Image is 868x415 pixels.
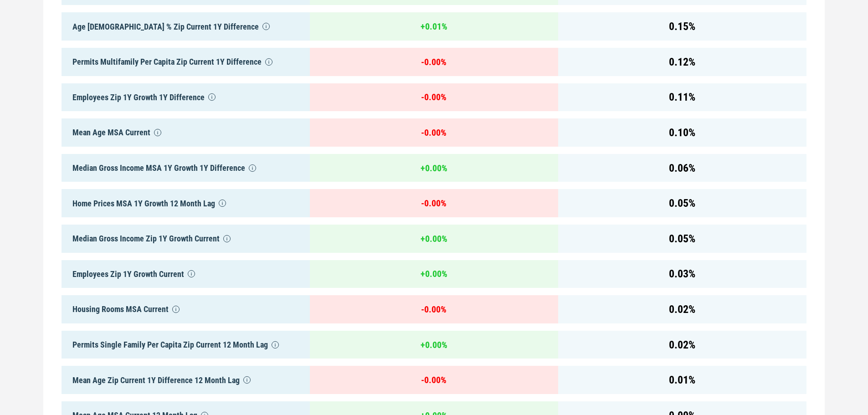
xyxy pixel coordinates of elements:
[310,331,558,359] div: + 0.00 %
[310,83,558,112] div: - 0.00 %
[62,331,310,359] div: Permits Single Family Per Capita Zip Current 12 Month Lag
[558,189,806,217] div: 0.05 %
[558,225,806,253] div: 0.05 %
[558,331,806,359] div: 0.02 %
[62,366,310,394] div: Mean Age Zip Current 1Y Difference 12 Month Lag
[558,295,806,323] div: 0.02 %
[62,12,310,41] div: Age [DEMOGRAPHIC_DATA] % Zip Current 1Y Difference
[62,83,310,112] div: Employees Zip 1Y Growth 1Y Difference
[558,48,806,76] div: 0.12 %
[310,154,558,182] div: + 0.00 %
[558,83,806,112] div: 0.11 %
[558,366,806,394] div: 0.01 %
[310,189,558,217] div: - 0.00 %
[310,48,558,76] div: - 0.00 %
[310,118,558,147] div: - 0.00 %
[310,366,558,394] div: - 0.00 %
[310,260,558,288] div: + 0.00 %
[62,295,310,323] div: Housing Rooms MSA Current
[62,260,310,288] div: Employees Zip 1Y Growth Current
[310,12,558,41] div: + 0.01 %
[62,48,310,76] div: Permits Multifamily Per Capita Zip Current 1Y Difference
[62,225,310,253] div: Median Gross Income Zip 1Y Growth Current
[62,154,310,182] div: Median Gross Income MSA 1Y Growth 1Y Difference
[310,295,558,323] div: - 0.00 %
[62,189,310,217] div: Home Prices MSA 1Y Growth 12 Month Lag
[558,260,806,288] div: 0.03 %
[558,12,806,41] div: 0.15 %
[558,154,806,182] div: 0.06 %
[62,118,310,147] div: Mean Age MSA Current
[558,118,806,147] div: 0.10 %
[310,225,558,253] div: + 0.00 %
